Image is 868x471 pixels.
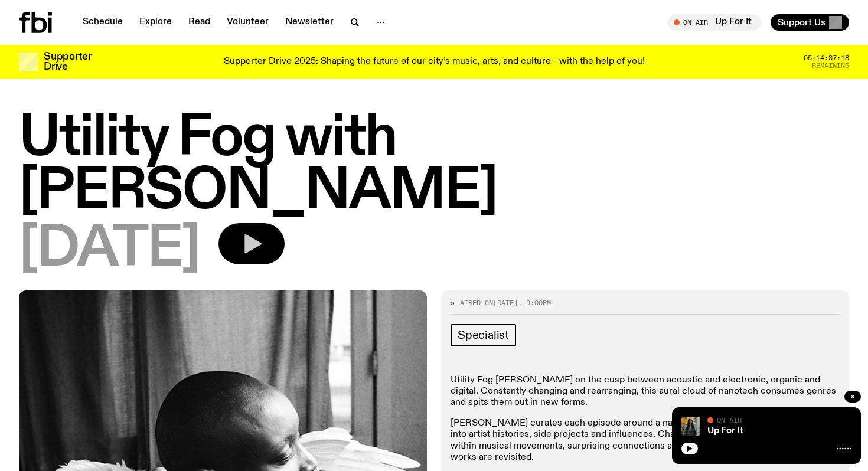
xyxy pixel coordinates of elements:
span: Specialist [458,329,509,342]
h1: Utility Fog with [PERSON_NAME] [19,112,849,218]
h3: Supporter Drive [44,52,91,72]
span: [DATE] [493,298,518,308]
p: Supporter Drive 2025: Shaping the future of our city’s music, arts, and culture - with the help o... [224,57,645,67]
a: Schedule [76,14,130,31]
a: Specialist [451,324,516,346]
button: On AirUp For It [668,14,761,31]
span: , 9:00pm [518,298,551,308]
span: 05:14:37:18 [804,55,849,61]
p: [PERSON_NAME] curates each episode around a narrative of genre-plasticity, deep-diving into artis... [451,418,840,463]
a: Read [181,14,217,31]
span: Support Us [778,17,825,28]
a: Newsletter [278,14,341,31]
span: On Air [717,416,742,424]
button: Support Us [771,14,849,31]
p: Utility Fog [PERSON_NAME] on the cusp between acoustic and electronic, organic and digital. Const... [451,375,840,409]
img: Ify - a Brown Skin girl with black braided twists, looking up to the side with her tongue stickin... [681,417,700,436]
a: Volunteer [220,14,276,31]
span: Remaining [812,63,849,69]
a: Explore [132,14,179,31]
span: Aired on [460,298,493,308]
a: Up For It [707,426,743,436]
span: [DATE] [19,223,200,276]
